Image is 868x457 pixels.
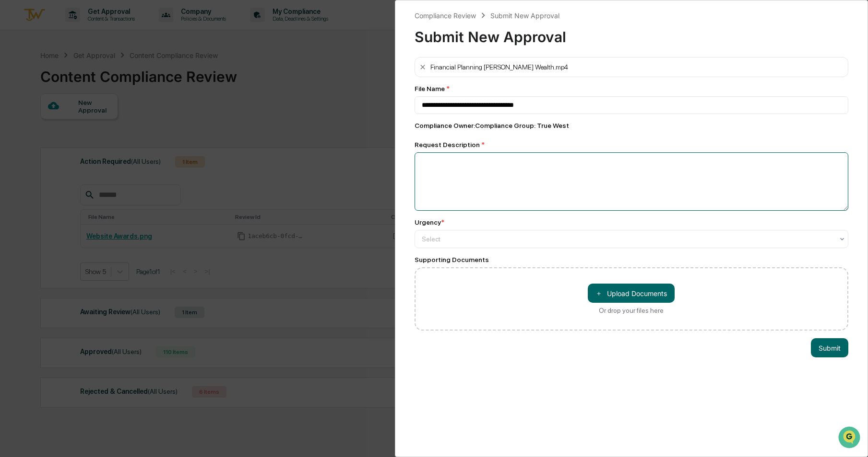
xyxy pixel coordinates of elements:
div: File Name [415,85,849,92]
span: Pylon [95,162,116,170]
div: 🖐️ [10,122,17,129]
img: 1746055101610-c473b297-6a78-478c-a979-82029cc54cd1 [10,73,27,91]
iframe: Open customer support [837,425,863,451]
div: Financial Planning [PERSON_NAME] Wealth.mp4 [430,63,568,71]
div: Compliance Owner : Compliance Group: True West [415,122,849,129]
div: Urgency [415,218,444,226]
div: 🗄️ [70,122,77,129]
button: Submit [811,338,848,357]
div: 🔎 [10,140,17,148]
a: 🖐️Preclearance [6,117,66,134]
div: Request Description [415,141,849,149]
span: ＋ [595,289,602,298]
a: 🗄️Attestations [66,117,123,134]
button: Start new chat [163,76,175,88]
button: Or drop your files here [588,284,675,303]
div: Start new chat [33,73,157,83]
div: Submit New Approval [415,21,849,46]
input: Clear [25,44,158,54]
a: 🔎Data Lookup [6,135,64,152]
p: How can we help? [10,20,175,35]
span: Attestations [79,121,119,130]
span: Preclearance [19,121,62,130]
div: Supporting Documents [415,256,849,263]
div: Compliance Review [415,11,476,20]
span: Data Lookup [19,139,60,149]
a: Powered byPylon [68,162,116,170]
div: Submit New Approval [490,11,559,20]
div: Or drop your files here [599,307,664,314]
div: We're available if you need us! [33,83,121,91]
